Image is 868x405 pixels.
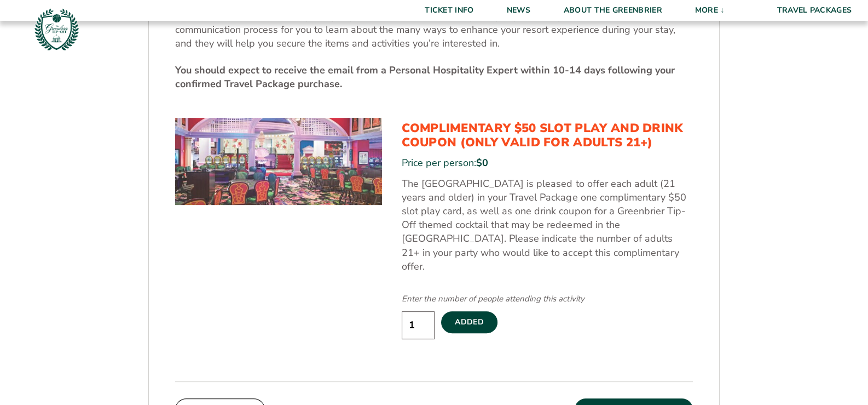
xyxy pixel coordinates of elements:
span: $0 [476,156,488,169]
p: The [GEOGRAPHIC_DATA] is pleased to offer each adult (21 years and older) in your Travel Package ... [402,177,693,273]
img: Greenbrier Tip-Off [33,5,80,53]
img: Complimentary $50 Slot Play and Drink Coupon (Only Valid for Adults 21+) [175,118,382,206]
label: Added [441,311,497,333]
h3: Complimentary $50 Slot Play and Drink Coupon (Only Valid for Adults 21+) [402,121,693,150]
div: Price per person: [402,156,693,170]
div: Enter the number of people attending this activity [402,293,693,305]
strong: You should expect to receive the email from a Personal Hospitality Expert within 10-14 days follo... [175,64,675,90]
